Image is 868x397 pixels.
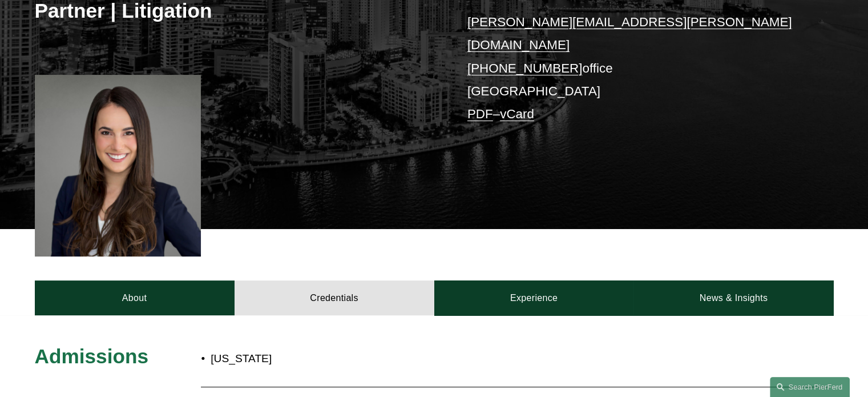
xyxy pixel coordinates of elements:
[467,11,800,126] p: office [GEOGRAPHIC_DATA] –
[211,349,500,369] p: [US_STATE]
[434,280,634,315] a: Experience
[467,107,493,121] a: PDF
[770,377,850,397] a: Search this site
[35,280,235,315] a: About
[467,61,583,75] a: [PHONE_NUMBER]
[500,107,534,121] a: vCard
[35,345,148,367] span: Admissions
[467,15,792,52] a: [PERSON_NAME][EMAIL_ADDRESS][PERSON_NAME][DOMAIN_NAME]
[235,280,434,315] a: Credentials
[633,280,833,315] a: News & Insights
